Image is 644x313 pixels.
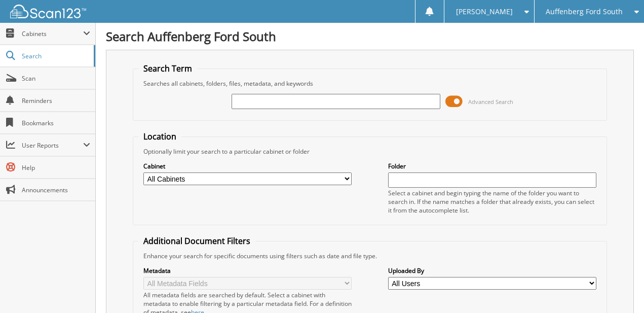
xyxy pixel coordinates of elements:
[22,141,83,150] span: User Reports
[468,98,513,106] span: Advanced Search
[138,63,197,74] legend: Search Term
[138,252,601,260] div: Enhance your search for specific documents using filters such as date and file type.
[138,147,601,156] div: Optionally limit your search to a particular cabinet or folder
[22,186,90,194] span: Announcements
[106,28,634,45] h1: Search Auffenberg Ford South
[22,96,90,105] span: Reminders
[138,131,181,142] legend: Location
[143,162,352,170] label: Cabinet
[388,162,596,170] label: Folder
[388,266,596,275] label: Uploaded By
[22,119,90,127] span: Bookmarks
[143,266,352,275] label: Metadata
[22,29,83,38] span: Cabinets
[138,79,601,88] div: Searches all cabinets, folders, files, metadata, and keywords
[22,163,90,172] span: Help
[10,5,86,18] img: scan123-logo-white.svg
[456,9,513,15] span: [PERSON_NAME]
[138,235,255,247] legend: Additional Document Filters
[22,74,90,83] span: Scan
[546,9,623,15] span: Auffenberg Ford South
[388,189,596,215] div: Select a cabinet and begin typing the name of the folder you want to search in. If the name match...
[22,52,89,60] span: Search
